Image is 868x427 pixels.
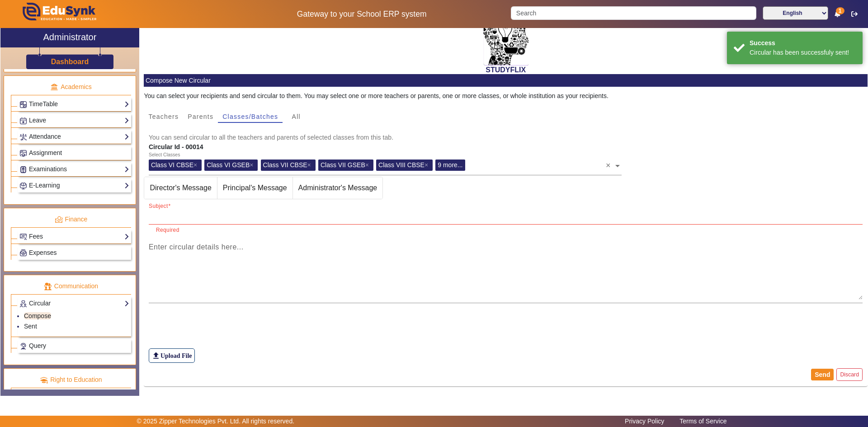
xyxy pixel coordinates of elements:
span: Class VIII CBSE [378,161,425,169]
span: Clear all [606,156,613,171]
img: Payroll.png [20,249,27,256]
h5: Gateway to your School ERP system [222,9,501,19]
span: 9 more... [438,161,462,169]
span: Parents [188,113,213,120]
p: Academics [11,82,131,92]
span: Query [29,342,46,349]
label: Upload File [149,348,195,363]
span: × [425,161,430,169]
a: Administrator [0,28,139,47]
img: Assignments.png [20,150,27,157]
input: Subject [149,210,863,221]
span: Expenses [29,249,57,256]
span: Classes/Batches [222,113,278,120]
img: Support-tickets.png [20,343,27,350]
input: Search [511,6,756,20]
mat-label: Subject [149,203,168,209]
span: × [250,161,255,169]
span: × [365,161,371,169]
a: Dashboard [51,57,90,66]
div: Success [750,38,856,48]
a: Privacy Policy [620,415,669,427]
span: Class VII GSEB [321,161,365,169]
span: Class VII CBSE [263,161,307,169]
span: × [193,161,199,169]
h2: Administrator [43,32,97,42]
span: Principal's Message [217,177,292,199]
span: × [307,161,313,169]
img: 2da83ddf-6089-4dce-a9e2-416746467bdd [483,9,528,66]
a: Query [19,341,129,351]
span: Teachers [148,113,179,120]
mat-card-header: Compose New Circular [144,74,868,87]
h2: STUDYFLIX [144,66,868,74]
button: Discard [836,368,863,380]
h3: Dashboard [51,57,89,66]
b: Circular Id - 00014 [149,143,203,150]
mat-icon: file_upload [151,351,160,360]
div: Circular has been successfuly sent! [750,48,856,57]
a: Compose [24,312,51,319]
img: finance.png [55,216,63,224]
img: rte.png [40,376,48,384]
span: Director's Message [144,177,217,199]
img: academic.png [50,83,58,91]
div: You can select your recipients and send circular to them. You may select one or more teachers or ... [144,91,868,101]
a: Sent [24,323,37,330]
p: Communication [11,282,131,291]
span: Class VI GSEB [207,161,250,169]
p: Finance [11,215,131,224]
mat-card-subtitle: You can send circular to all the teachers and parents of selected classes from this tab. [149,132,863,142]
span: 1 [836,7,844,14]
mat-label: Enter circular details here... [149,243,244,251]
span: Class VI CBSE [151,161,193,169]
span: All [292,113,301,120]
p: Right to Education [11,375,131,385]
a: Assignment [19,148,129,158]
mat-error: Required [156,225,856,235]
div: Select Classes [149,151,180,159]
span: Assignment [29,149,62,156]
button: Send [811,369,834,380]
a: Expenses [19,248,129,258]
span: Administrator's Message [293,177,383,199]
img: communication.png [44,282,52,291]
a: Terms of Service [675,415,731,427]
p: © 2025 Zipper Technologies Pvt. Ltd. All rights reserved. [137,417,295,426]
